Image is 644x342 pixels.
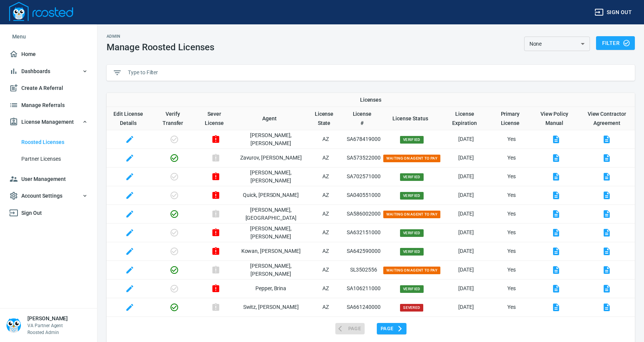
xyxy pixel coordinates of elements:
p: [DATE] [442,247,490,255]
p: SA040551000 [346,191,381,199]
a: User Management [6,171,91,188]
a: Create A Referral [6,80,91,97]
img: Logo [9,2,73,21]
p: AZ [306,135,346,143]
p: AZ [306,173,346,181]
p: Yes [490,135,533,143]
span: License Management [9,117,88,127]
p: Yes [490,266,533,274]
p: Kowan , [PERSON_NAME] [236,247,305,255]
span: Sign Out [9,208,88,218]
h1: Manage Roosted Licenses [107,42,214,53]
button: Filter [596,36,635,50]
p: AZ [306,303,346,311]
p: [DATE] [442,191,490,199]
th: Edit License Details [107,107,153,130]
span: Roosted Licenses [21,137,88,147]
p: Pepper , Brina [236,284,305,292]
p: [DATE] [442,154,490,162]
p: [PERSON_NAME] , [PERSON_NAME] [236,262,305,278]
p: [DATE] [442,284,490,292]
p: SA678419000 [346,135,381,143]
a: Manage Referrals [6,97,91,114]
span: Page [381,324,403,333]
p: [DATE] [442,303,490,311]
p: Switz , [PERSON_NAME] [236,303,305,311]
p: SA573522000 [346,154,381,162]
th: Sever License [196,107,236,130]
span: Waiting on Agent to Pay [383,267,441,274]
th: Toggle SortBy [236,107,305,130]
span: Verified [400,173,424,181]
p: SL3502556 [346,266,381,274]
span: Create A Referral [9,83,88,93]
p: AZ [306,247,346,255]
span: Waiting on Agent to Pay [383,155,441,162]
p: Yes [490,191,533,199]
p: [PERSON_NAME] , [PERSON_NAME] [236,131,305,147]
th: Licenses [107,93,635,107]
p: AZ [306,210,346,218]
p: SA586002000 [346,210,381,218]
span: Verified [400,229,424,237]
li: Menu [6,27,91,46]
input: Type to Filter [128,67,629,78]
h6: [PERSON_NAME] [27,315,68,322]
button: Dashboards [6,63,91,80]
span: Sign out [595,8,632,17]
span: Waiting on Agent to Pay [383,211,441,218]
p: [DATE] [442,229,490,237]
a: Sign Out [6,205,91,222]
p: [PERSON_NAME] , [PERSON_NAME] [236,169,305,185]
p: AZ [306,154,346,162]
p: SA632151000 [346,229,381,237]
span: Filter [602,38,629,48]
p: AZ [306,191,346,199]
p: Yes [490,247,533,255]
span: Manage Referrals [9,101,88,110]
p: SA106211000 [346,284,381,292]
iframe: Chat [612,308,638,336]
span: Partner Licenses [21,154,88,164]
span: Verified [400,248,424,256]
th: View Contractor Agreement [579,107,635,130]
span: Home [9,50,88,59]
button: Page [377,323,406,335]
p: [PERSON_NAME] , [PERSON_NAME] [236,225,305,241]
span: Severed [400,304,423,312]
span: Verified [400,192,424,200]
p: [DATE] [442,173,490,181]
th: View Policy Manual [533,107,579,130]
p: Yes [490,284,533,292]
h2: Admin [107,34,214,39]
p: [PERSON_NAME] , [GEOGRAPHIC_DATA] [236,206,305,222]
p: Quick , [PERSON_NAME] [236,191,305,199]
th: Toggle SortBy [382,107,442,130]
p: Roosted Admin [27,329,68,336]
span: Verified [400,285,424,293]
a: Home [6,46,91,63]
p: Yes [490,303,533,311]
span: Account Settings [9,191,88,201]
p: SA661240000 [346,303,381,311]
span: Dashboards [9,67,88,76]
th: Verify Transfer [153,107,196,130]
p: SA702571000 [346,173,381,181]
th: Toggle SortBy [306,107,346,130]
th: Toggle SortBy [442,107,490,130]
p: Yes [490,210,533,218]
img: Person [6,318,21,333]
p: AZ [306,284,346,292]
th: Toggle SortBy [346,107,381,130]
p: VA Partner Agent [27,322,68,329]
p: Zavurov , [PERSON_NAME] [236,154,305,162]
button: License Management [6,113,91,131]
span: User Management [9,174,88,184]
p: Yes [490,173,533,181]
p: [DATE] [442,266,490,274]
p: Yes [490,154,533,162]
button: Account Settings [6,187,91,205]
p: [DATE] [442,210,490,218]
a: Partner Licenses [6,150,91,168]
p: AZ [306,266,346,274]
